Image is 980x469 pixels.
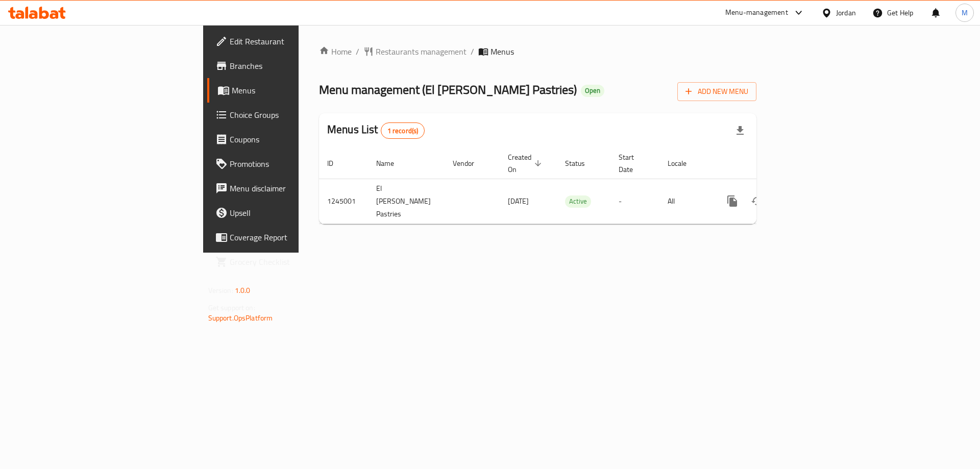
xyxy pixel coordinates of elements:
span: Created On [508,151,545,176]
div: Open [581,85,604,97]
span: Menus [232,84,359,96]
h2: Menus List [327,122,425,139]
span: Locale [668,157,700,169]
nav: breadcrumb [319,45,756,58]
span: Status [565,157,598,169]
span: Restaurants management [376,45,467,58]
a: Restaurants management [363,45,467,58]
td: El [PERSON_NAME] Pastries [368,179,445,224]
span: Vendor [453,157,487,169]
span: Upsell [230,207,359,219]
a: Support.OpsPlatform [208,311,273,325]
span: Choice Groups [230,109,359,121]
li: / [471,45,474,58]
div: Menu-management [725,7,788,19]
span: 1.0.0 [235,284,251,297]
div: Total records count [381,122,425,139]
a: Upsell [207,201,367,225]
a: Coverage Report [207,225,367,250]
button: more [720,189,745,213]
a: Promotions [207,152,367,176]
th: Actions [712,148,826,179]
span: 1 record(s) [381,126,425,136]
span: Active [565,195,591,207]
a: Coupons [207,127,367,152]
span: Add New Menu [685,85,748,98]
span: Grocery Checklist [230,256,359,268]
button: Change Status [745,189,769,213]
span: Get support on: [208,301,255,314]
table: enhanced table [319,148,826,224]
span: Menu management ( El [PERSON_NAME] Pastries ) [319,78,577,101]
span: [DATE] [508,194,529,208]
span: Promotions [230,158,359,170]
div: Export file [728,118,752,143]
span: Edit Restaurant [230,35,359,47]
span: Name [376,157,407,169]
a: Grocery Checklist [207,250,367,274]
span: Version: [208,284,233,297]
td: All [659,179,712,224]
div: Jordan [836,7,856,18]
span: ID [327,157,347,169]
span: Menu disclaimer [230,182,359,194]
a: Edit Restaurant [207,29,367,54]
span: Coupons [230,133,359,145]
td: - [610,179,659,224]
a: Menus [207,78,367,103]
a: Menu disclaimer [207,176,367,201]
span: Coverage Report [230,231,359,243]
a: Branches [207,54,367,78]
span: Branches [230,60,359,72]
span: Open [581,86,604,95]
span: M [962,7,968,18]
a: Choice Groups [207,103,367,127]
button: Add New Menu [677,82,756,101]
span: Start Date [619,151,647,176]
span: Menus [491,45,514,58]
